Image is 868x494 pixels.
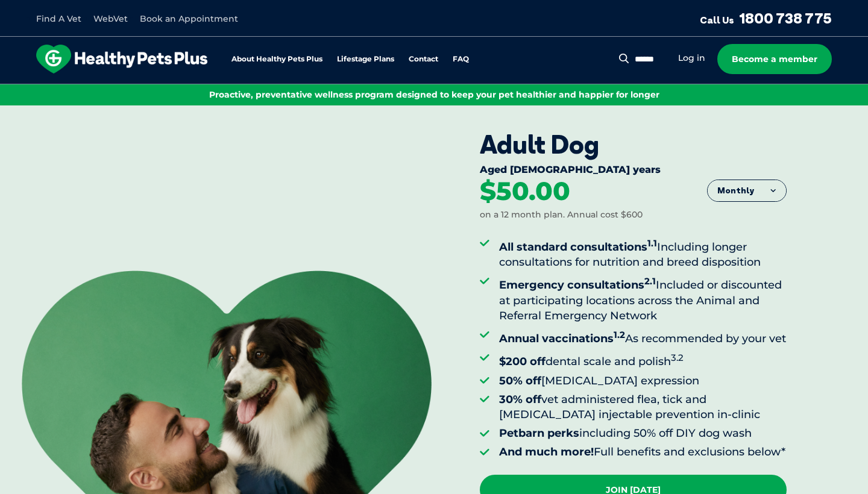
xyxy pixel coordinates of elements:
span: Proactive, preventative wellness program designed to keep your pet healthier and happier for longer [209,89,659,100]
img: hpp-logo [36,45,207,73]
sup: 1.1 [647,237,657,249]
a: Become a member [717,44,832,74]
a: Book an Appointment [140,13,238,24]
a: Contact [409,55,438,63]
span: Call Us [700,14,734,26]
li: including 50% off DIY dog wash [499,426,787,441]
sup: 1.2 [614,329,625,340]
strong: Annual vaccinations [499,332,625,345]
li: [MEDICAL_DATA] expression [499,374,787,389]
div: on a 12 month plan. Annual cost $600 [480,209,643,221]
sup: 3.2 [671,352,684,363]
strong: All standard consultations [499,240,657,254]
a: Find A Vet [36,13,81,24]
strong: And much more! [499,445,594,458]
strong: Petbarn perks [499,427,579,440]
a: About Healthy Pets Plus [231,55,322,63]
li: As recommended by your vet [499,327,787,346]
div: $50.00 [480,178,570,205]
button: Monthly [708,180,786,202]
li: Included or discounted at participating locations across the Animal and Referral Emergency Network [499,274,787,324]
strong: 30% off [499,393,541,406]
button: Search [617,52,632,64]
sup: 2.1 [644,275,656,287]
a: WebVet [93,13,128,24]
strong: $200 off [499,355,546,368]
strong: Emergency consultations [499,278,656,292]
a: Log in [678,52,705,64]
li: Full benefits and exclusions below* [499,445,787,460]
strong: 50% off [499,374,541,387]
div: Aged [DEMOGRAPHIC_DATA] years [480,164,787,178]
a: Lifestage Plans [337,55,394,63]
a: Call Us1800 738 775 [700,9,832,27]
div: Adult Dog [480,130,787,160]
a: FAQ [453,55,469,63]
li: Including longer consultations for nutrition and breed disposition [499,236,787,270]
li: vet administered flea, tick and [MEDICAL_DATA] injectable prevention in-clinic [499,392,787,422]
li: dental scale and polish [499,350,787,369]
